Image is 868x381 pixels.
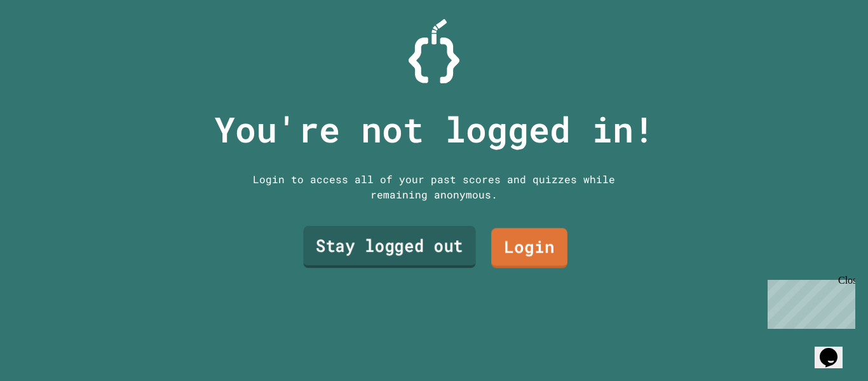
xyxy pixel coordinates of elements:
iframe: chat widget [815,330,855,368]
div: Login to access all of your past scores and quizzes while remaining anonymous. [243,172,625,202]
a: Stay logged out [303,226,475,268]
iframe: chat widget [763,275,855,329]
a: Login [491,228,567,268]
p: You're not logged in! [214,103,654,156]
img: Logo.svg [409,19,459,83]
div: Chat with us now!Close [5,5,88,81]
